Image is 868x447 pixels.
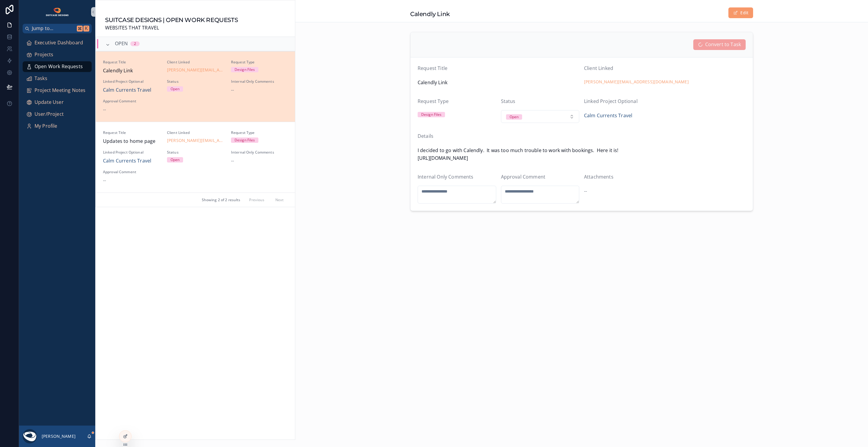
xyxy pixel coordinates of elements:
[45,7,69,17] img: App logo
[96,122,295,193] a: Request TitleUpdates to home pageClient Linked[PERSON_NAME][EMAIL_ADDRESS][DOMAIN_NAME]Request Ty...
[134,41,136,46] div: 2
[23,24,92,33] button: Jump to...K
[103,67,160,75] span: Calendly Link
[35,110,64,118] span: User/Project
[35,122,57,130] span: My Profile
[103,79,160,84] span: Linked Project Optional
[167,67,224,73] a: [PERSON_NAME][EMAIL_ADDRESS][DOMAIN_NAME]
[35,99,64,106] span: Update User
[584,174,613,180] span: Attachments
[501,98,516,104] span: Status
[115,40,128,48] span: OPEN
[418,147,746,162] span: I decided to go with Calendly. It was too much trouble to work with bookings. Here it is! [URL][D...
[23,109,92,120] a: User/Project
[418,98,449,104] span: Request Type
[235,137,255,143] div: Design Files
[231,60,288,65] span: Request Type
[103,99,160,104] span: Approval Comment
[103,60,160,65] span: Request Title
[103,106,106,114] span: --
[418,65,447,71] span: Request Title
[231,150,288,155] span: Internal Only Comments
[23,37,92,48] a: Executive Dashboard
[584,65,613,71] span: Client Linked
[103,137,160,145] span: Updates to home page
[35,75,47,82] span: Tasks
[584,112,632,120] a: Calm Currents Travel
[235,67,255,72] div: Design Files
[418,174,474,180] span: Internal Only Comments
[32,25,74,32] span: Jump to...
[35,87,85,94] span: Project Meeting Notes
[231,79,288,84] span: Internal Only Comments
[410,10,450,18] h1: Calendly Link
[84,26,89,31] span: K
[167,130,224,135] span: Client Linked
[584,98,638,104] span: Linked Project Optional
[103,86,151,94] a: Calm Currents Travel
[231,86,234,94] span: --
[103,170,160,174] span: Approval Comment
[418,133,433,139] span: Details
[23,121,92,132] a: My Profile
[103,150,160,155] span: Linked Project Optional
[23,97,92,108] a: Update User
[231,130,288,135] span: Request Type
[19,33,95,139] div: scrollable content
[421,112,441,117] div: Design Files
[167,150,224,155] span: Status
[42,433,76,439] p: [PERSON_NAME]
[103,177,106,185] span: --
[584,187,587,195] span: --
[103,157,151,165] a: Calm Currents Travel
[167,60,224,65] span: Client Linked
[510,114,519,120] div: Open
[501,174,546,180] span: Approval Comment
[728,7,753,18] button: Edit
[501,110,580,123] button: Select Button
[167,79,224,84] span: Status
[103,130,160,135] span: Request Title
[231,157,234,165] span: --
[418,79,579,87] span: Calendly Link
[171,86,179,92] div: Open
[171,157,179,162] div: Open
[23,61,92,72] a: Open Work Requests
[584,79,689,85] a: [PERSON_NAME][EMAIL_ADDRESS][DOMAIN_NAME]
[35,63,83,71] span: Open Work Requests
[202,198,241,202] span: Showing 2 of 2 results
[35,39,83,47] span: Executive Dashboard
[23,85,92,96] a: Project Meeting Notes
[105,24,238,32] span: WEBSITES THAT TRAVEL
[23,49,92,60] a: Projects
[96,51,295,122] a: Request TitleCalendly LinkClient Linked[PERSON_NAME][EMAIL_ADDRESS][DOMAIN_NAME]Request TypeDesig...
[105,16,238,24] h1: SUITCASE DESIGNS | OPEN WORK REQUESTS
[167,137,224,143] a: [PERSON_NAME][EMAIL_ADDRESS][DOMAIN_NAME]
[35,51,53,59] span: Projects
[23,73,92,84] a: Tasks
